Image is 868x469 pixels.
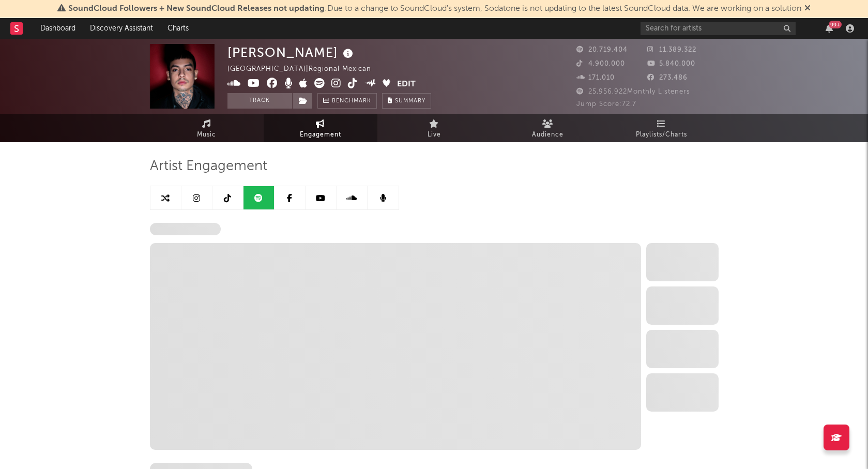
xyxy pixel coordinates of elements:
span: 25,956,922 Monthly Listeners [576,88,690,95]
div: 99 + [829,21,842,28]
span: 5,840,000 [647,60,695,67]
span: Engagement [300,129,341,141]
a: Engagement [264,114,377,142]
span: Playlists/Charts [636,129,687,141]
a: Live [377,114,491,142]
a: Music [150,114,264,142]
a: Dashboard [33,18,83,39]
span: SoundCloud Followers + New SoundCloud Releases not updating [68,5,325,13]
button: Summary [382,93,431,109]
span: 171,010 [576,74,615,81]
div: [GEOGRAPHIC_DATA] | Regional Mexican [227,63,383,75]
button: Edit [397,78,416,91]
a: Playlists/Charts [605,114,719,142]
span: Dismiss [804,5,811,13]
span: 273,486 [647,74,688,81]
a: Charts [160,18,196,39]
a: Discovery Assistant [83,18,160,39]
a: Audience [491,114,605,142]
span: Spotify Followers [150,223,221,235]
button: 99+ [826,24,833,33]
span: Summary [395,98,425,104]
button: Track [227,93,292,109]
span: 4,900,000 [576,60,625,67]
span: : Due to a change to SoundCloud's system, Sodatone is not updating to the latest SoundCloud data.... [68,5,801,13]
span: Audience [532,129,564,141]
div: [PERSON_NAME] [227,44,356,61]
span: Live [428,129,441,141]
a: Benchmark [317,93,377,109]
span: Benchmark [332,95,371,108]
input: Search for artists [641,22,796,35]
span: 11,389,322 [647,47,696,53]
span: Artist Engagement [150,160,267,173]
span: Music [197,129,216,141]
span: 20,719,404 [576,47,628,53]
span: Jump Score: 72.7 [576,101,636,108]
